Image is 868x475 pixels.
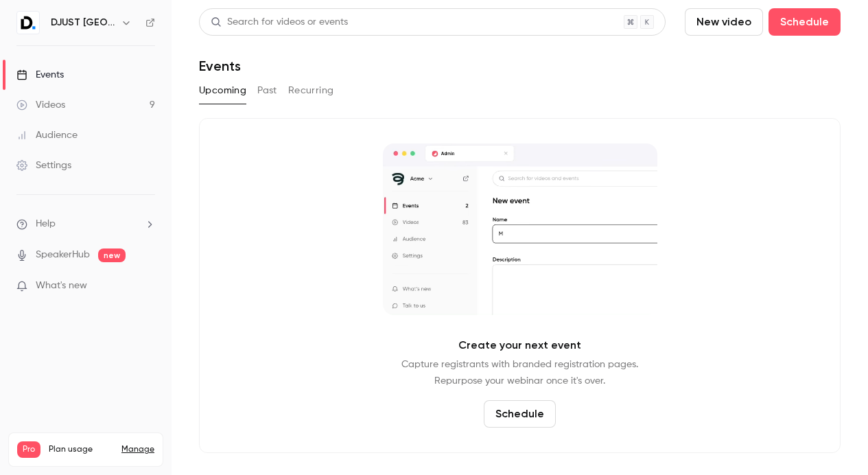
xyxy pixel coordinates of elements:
[51,16,115,30] h6: DJUST [GEOGRAPHIC_DATA]
[17,12,39,34] img: DJUST France
[16,217,155,231] li: help-dropdown-opener
[139,280,155,292] iframe: Noticeable Trigger
[36,279,87,293] span: What's new
[49,444,113,455] span: Plan usage
[199,80,246,102] button: Upcoming
[211,15,348,30] div: Search for videos or events
[36,217,56,231] span: Help
[17,441,40,458] span: Pro
[16,128,78,142] div: Audience
[257,80,277,102] button: Past
[16,98,65,112] div: Videos
[199,58,241,74] h1: Events
[401,356,638,389] p: Capture registrants with branded registration pages. Repurpose your webinar once it's over.
[16,159,71,172] div: Settings
[16,68,64,82] div: Events
[484,400,556,428] button: Schedule
[769,8,841,36] button: Schedule
[98,248,126,262] span: new
[458,337,581,354] p: Create your next event
[121,444,154,455] a: Manage
[36,248,90,262] a: SpeakerHub
[685,8,763,36] button: New video
[288,80,334,102] button: Recurring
